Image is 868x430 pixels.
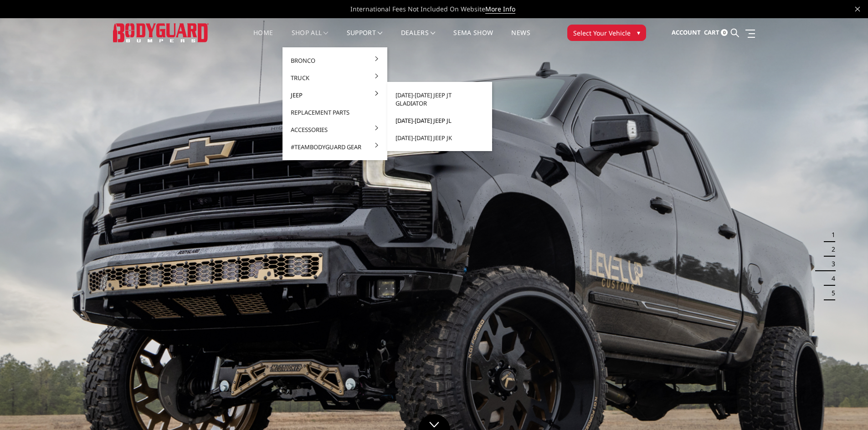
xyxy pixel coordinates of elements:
[672,20,701,45] a: Account
[704,28,719,36] span: Cart
[567,25,646,41] button: Select Your Vehicle
[286,138,384,156] a: #TeamBodyguard Gear
[286,104,384,121] a: Replacement Parts
[286,86,384,104] a: Jeep
[672,28,701,36] span: Account
[826,228,835,242] button: 1 of 5
[721,29,728,36] span: 0
[826,242,835,257] button: 2 of 5
[292,30,329,47] a: shop all
[822,386,868,430] iframe: Chat Widget
[826,286,835,300] button: 5 of 5
[391,112,488,129] a: [DATE]-[DATE] Jeep JL
[391,86,488,112] a: [DATE]-[DATE] Jeep JT Gladiator
[826,271,835,286] button: 4 of 5
[511,30,530,47] a: News
[286,121,384,138] a: Accessories
[401,30,436,47] a: Dealers
[113,23,209,42] img: BODYGUARD BUMPERS
[391,129,488,147] a: [DATE]-[DATE] Jeep JK
[637,28,640,37] span: ▾
[704,20,728,45] a: Cart 0
[418,414,450,430] a: Click to Down
[826,257,835,271] button: 3 of 5
[286,69,384,86] a: Truck
[253,30,273,47] a: Home
[347,30,383,47] a: Support
[485,5,515,14] a: More Info
[453,30,493,47] a: SEMA Show
[573,28,631,38] span: Select Your Vehicle
[286,52,384,69] a: Bronco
